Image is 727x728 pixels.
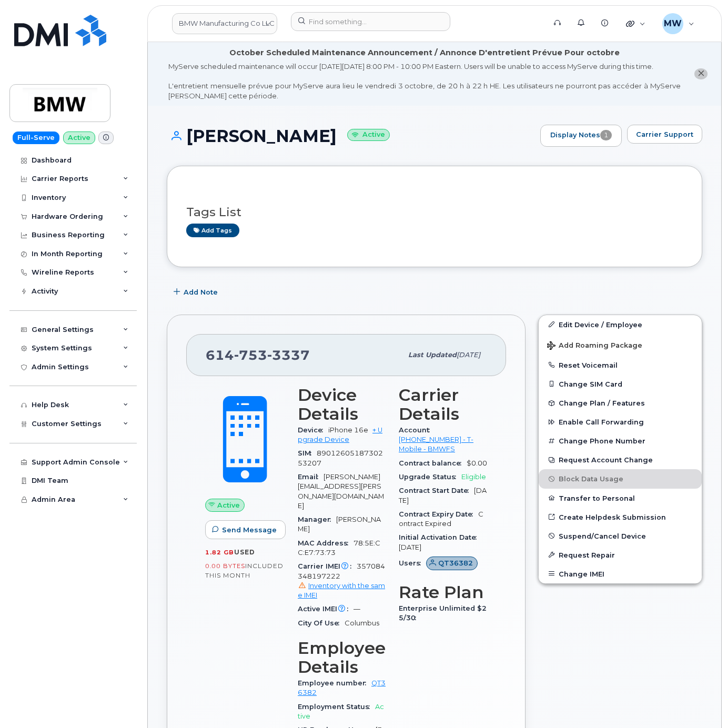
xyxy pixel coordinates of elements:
span: Enterprise Unlimited $25/30 [399,604,487,622]
span: 3337 [267,347,310,363]
span: QT36382 [438,558,473,568]
span: Add Roaming Package [547,341,642,351]
span: City Of Use [298,619,345,627]
span: Email [298,473,324,481]
button: Carrier Support [627,125,702,144]
button: Send Message [205,520,286,539]
span: Manager [298,515,336,523]
button: Request Account Change [539,450,702,469]
span: 1 [600,130,612,140]
span: Employee number [298,679,371,687]
span: — [354,605,360,613]
span: Account [399,426,435,434]
span: 8901260518730253207 [298,449,383,467]
button: Change IMEI [539,564,702,583]
span: Add Note [184,287,218,297]
span: Employment Status [298,703,375,711]
button: Add Roaming Package [539,334,702,356]
span: Active [217,500,240,510]
span: [DATE] [399,487,487,504]
span: Send Message [222,525,277,535]
span: iPhone 16e [328,426,368,434]
button: Request Repair [539,545,702,564]
span: Columbus [345,619,379,627]
a: Add tags [186,224,239,237]
button: close notification [694,68,708,79]
span: Initial Activation Date [399,533,482,541]
a: Create Helpdesk Submission [539,508,702,527]
span: [DATE] [457,351,480,359]
span: 78:5E:CC:E7:73:73 [298,539,380,557]
span: [PERSON_NAME][EMAIL_ADDRESS][PERSON_NAME][DOMAIN_NAME] [298,473,384,510]
button: Block Data Usage [539,469,702,488]
h3: Employee Details [298,639,386,676]
a: Inventory with the same IMEI [298,582,385,599]
span: 614 [206,347,310,363]
span: 1.82 GB [205,549,234,556]
span: [PERSON_NAME] [298,515,381,533]
h1: [PERSON_NAME] [167,127,535,145]
button: Reset Voicemail [539,356,702,375]
span: Change Plan / Features [559,399,645,407]
span: Eligible [461,473,486,481]
a: [PHONE_NUMBER] - T-Mobile - BMWFS [399,436,473,453]
span: Active [298,703,384,720]
span: 753 [234,347,267,363]
span: 357084348197222 [298,562,386,600]
span: Device [298,426,328,434]
h3: Rate Plan [399,583,487,602]
iframe: Messenger Launcher [681,682,719,720]
button: Enable Call Forwarding [539,412,702,431]
span: Last updated [408,351,457,359]
span: Contract Start Date [399,487,474,494]
a: QT36382 [426,559,478,567]
span: $0.00 [467,459,487,467]
button: Change SIM Card [539,375,702,393]
div: October Scheduled Maintenance Announcement / Annonce D'entretient Prévue Pour octobre [229,47,620,58]
span: Suspend/Cancel Device [559,532,646,540]
a: Edit Device / Employee [539,315,702,334]
span: [DATE] [399,543,421,551]
button: Add Note [167,283,227,302]
span: Carrier Support [636,129,693,139]
span: included this month [205,562,284,579]
div: MyServe scheduled maintenance will occur [DATE][DATE] 8:00 PM - 10:00 PM Eastern. Users will be u... [168,62,681,100]
span: Carrier IMEI [298,562,357,570]
span: MAC Address [298,539,354,547]
button: Change Phone Number [539,431,702,450]
span: Contract Expiry Date [399,510,478,518]
span: Users [399,559,426,567]
span: used [234,548,255,556]
h3: Device Details [298,386,386,423]
span: Active IMEI [298,605,354,613]
h3: Tags List [186,206,683,219]
span: SIM [298,449,317,457]
button: Transfer to Personal [539,489,702,508]
span: Enable Call Forwarding [559,418,644,426]
span: Upgrade Status [399,473,461,481]
button: Change Plan / Features [539,393,702,412]
small: Active [347,129,390,141]
button: Suspend/Cancel Device [539,527,702,545]
span: 0.00 Bytes [205,562,245,570]
h3: Carrier Details [399,386,487,423]
a: Display Notes1 [540,125,622,147]
span: Contract balance [399,459,467,467]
